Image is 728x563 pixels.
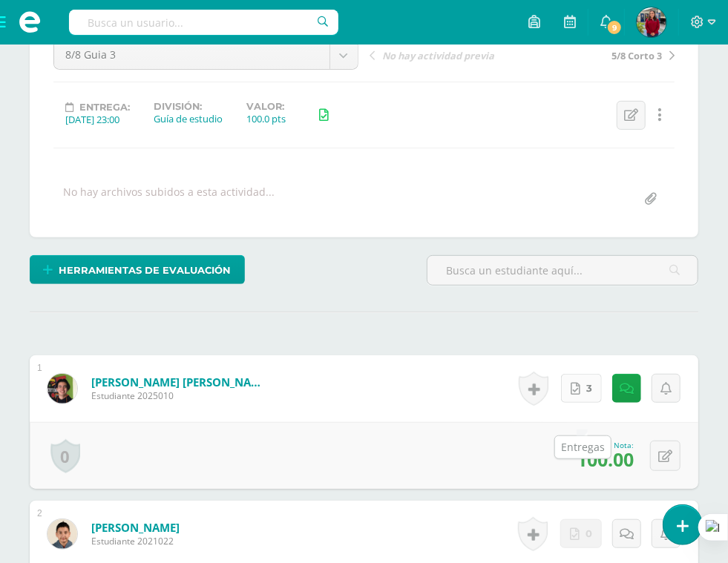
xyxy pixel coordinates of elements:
a: 8/8 Guia 3 [54,41,358,69]
div: Entregas [561,440,605,455]
a: [PERSON_NAME] [91,520,180,535]
img: 572862d19bee68d10ba56680a31d7164.png [47,519,77,549]
div: [DATE] 23:00 [65,113,130,126]
span: 5/8 Corto 3 [611,49,662,62]
span: Estudiante 2021022 [91,535,180,547]
label: División: [154,101,223,112]
input: Busca un usuario... [69,10,338,35]
a: [PERSON_NAME] [PERSON_NAME] [91,375,269,389]
input: Busca un estudiante aquí... [427,256,698,285]
span: Estudiante 2025010 [91,389,269,402]
img: b1b5c3d4f8297bb08657cb46f4e7b43e.png [47,374,77,404]
span: No hay actividad previa [383,49,495,62]
span: Herramientas de evaluación [59,257,232,284]
span: 0 [586,520,592,547]
a: Herramientas de evaluación [30,255,245,284]
label: Valor: [246,101,286,112]
span: 8/8 Guia 3 [65,41,318,69]
a: 5/8 Corto 3 [522,47,675,62]
span: 3 [586,375,592,402]
span: 9 [606,19,623,36]
a: 0 [50,439,80,473]
img: e66938ea6f53d621eb85b78bb3ab8b81.png [637,7,666,37]
a: 3 [561,374,602,403]
span: 100.00 [577,447,634,472]
div: Guía de estudio [154,112,223,125]
span: Entrega: [79,102,130,113]
div: No hay archivos subidos a esta actividad... [63,185,275,214]
div: 100.0 pts [246,112,286,125]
